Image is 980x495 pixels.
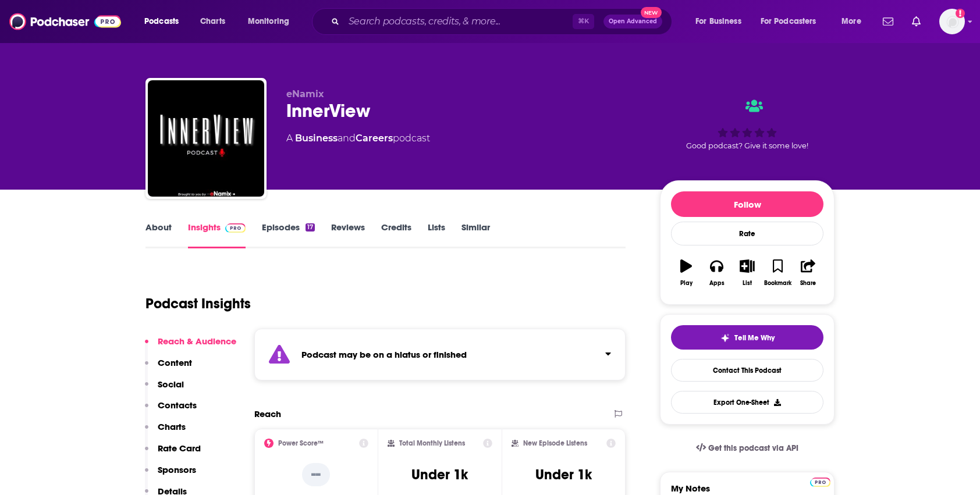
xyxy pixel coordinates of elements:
div: Play [680,280,693,287]
h2: Reach [254,408,281,419]
button: Content [145,357,192,379]
a: Business [295,133,338,144]
div: Good podcast? Give it some love! [660,88,835,161]
div: List [743,280,752,287]
button: Apps [701,252,732,294]
img: InnerView [148,80,264,197]
button: Play [671,252,701,294]
section: Click to expand status details [254,329,626,380]
p: Reach & Audience [158,336,236,347]
button: Rate Card [145,443,201,464]
button: Sponsors [145,464,196,486]
span: Logged in as LornaG [939,9,965,34]
a: Show notifications dropdown [907,12,925,31]
img: Podchaser Pro [225,223,246,233]
span: Good podcast? Give it some love! [686,141,808,150]
div: 17 [306,223,315,232]
button: Charts [145,421,186,443]
button: Follow [671,191,823,217]
p: Charts [158,421,186,432]
button: Export One-Sheet [671,391,823,414]
svg: Add a profile image [956,9,965,18]
span: For Business [695,13,741,30]
span: eNamix [286,88,324,99]
button: open menu [136,12,194,31]
a: Show notifications dropdown [878,12,898,31]
p: -- [302,463,330,486]
img: Podchaser - Follow, Share and Rate Podcasts [9,10,121,33]
h2: Power Score™ [278,439,324,447]
h2: New Episode Listens [523,439,587,447]
button: Social [145,379,184,400]
span: For Podcasters [761,13,816,30]
a: Credits [381,222,411,248]
button: open menu [753,12,833,31]
a: Careers [356,133,393,144]
a: Get this podcast via API [687,434,808,462]
strong: Podcast may be on a hiatus or finished [301,349,467,360]
a: Similar [461,222,490,248]
span: and [338,133,356,144]
button: open menu [833,12,876,31]
a: Lists [428,222,445,248]
div: Bookmark [764,280,791,287]
button: tell me why sparkleTell Me Why [671,325,823,350]
button: open menu [687,12,756,31]
span: Monitoring [248,13,289,30]
a: InsightsPodchaser Pro [188,222,246,248]
a: About [145,222,172,248]
input: Search podcasts, credits, & more... [344,12,573,31]
h3: Under 1k [411,466,468,483]
span: Tell Me Why [734,333,775,343]
button: Share [793,252,823,294]
span: New [641,7,662,18]
p: Contacts [158,400,197,411]
div: Share [800,280,816,287]
h1: Podcast Insights [145,295,251,312]
a: Pro website [810,476,830,487]
span: Open Advanced [609,19,657,24]
div: A podcast [286,131,430,145]
span: ⌘ K [573,14,594,29]
a: Episodes17 [262,222,315,248]
button: Show profile menu [939,9,965,34]
h3: Under 1k [535,466,592,483]
span: More [841,13,861,30]
button: Contacts [145,400,197,421]
button: Open AdvancedNew [603,15,662,29]
span: Charts [200,13,225,30]
div: Apps [709,280,725,287]
a: Contact This Podcast [671,359,823,382]
span: Get this podcast via API [708,443,798,453]
img: tell me why sparkle [720,333,730,343]
p: Rate Card [158,443,201,454]
p: Social [158,379,184,390]
p: Content [158,357,192,368]
span: Podcasts [144,13,179,30]
a: Charts [193,12,232,31]
h2: Total Monthly Listens [399,439,465,447]
button: open menu [240,12,304,31]
p: Sponsors [158,464,196,475]
button: List [732,252,762,294]
div: Rate [671,222,823,245]
button: Bookmark [762,252,793,294]
button: Reach & Audience [145,336,236,357]
div: Search podcasts, credits, & more... [323,8,683,35]
a: Reviews [331,222,365,248]
img: User Profile [939,9,965,34]
img: Podchaser Pro [810,478,830,487]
